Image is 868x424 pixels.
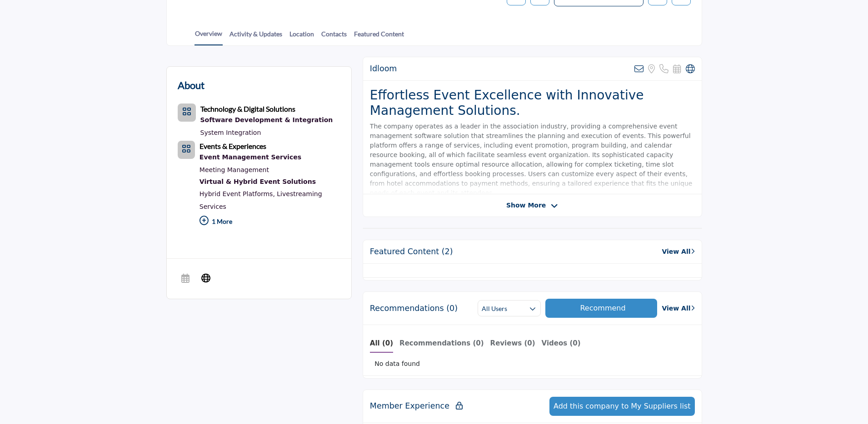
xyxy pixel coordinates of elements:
[374,359,420,369] span: No data found
[200,142,266,150] b: Events & Experiences
[490,339,535,347] b: Reviews (0)
[200,166,269,173] a: Meeting Management
[662,247,694,256] a: View All
[370,64,397,74] h2: Idloom
[178,104,196,122] button: Category Icon
[195,29,223,45] a: Overview
[200,176,340,188] a: Virtual & Hybrid Event Solutions
[200,104,295,113] b: Technology & Digital Solutions
[482,304,507,313] h2: All Users
[200,152,340,163] a: Event Management Services
[545,299,658,318] button: Recommend
[549,397,695,416] button: Add this company to My Suppliers list
[506,201,546,210] span: Show More
[370,401,463,411] h2: Member Experience
[554,402,691,410] span: Add this company to My Suppliers list
[370,339,393,347] b: All (0)
[200,176,340,188] div: Digital tools and platforms for hybrid and virtual events.
[200,143,266,150] a: Events & Experiences
[200,114,333,126] a: Software Development & Integration
[200,152,340,163] div: Planning, logistics, and event registration.
[200,106,295,113] a: Technology & Digital Solutions
[370,304,458,313] h2: Recommendations (0)
[200,190,275,197] a: Hybrid Event Platforms,
[200,213,340,232] p: 1 More
[370,247,453,256] h2: Featured Content (2)
[354,29,404,45] a: Featured Content
[662,304,694,313] a: View All
[178,78,205,93] h2: About
[289,29,314,45] a: Location
[321,29,347,45] a: Contacts
[200,129,261,136] a: System Integration
[178,141,195,159] button: Category Icon
[580,304,625,312] span: Recommend
[370,122,695,198] p: The company operates as a leader in the association industry, providing a comprehensive event man...
[370,88,695,118] h2: Effortless Event Excellence with Innovative Management Solutions.
[542,339,581,347] b: Videos (0)
[399,339,484,347] b: Recommendations (0)
[229,29,283,45] a: Activity & Updates
[200,114,333,126] div: Custom software builds and system integrations.
[478,300,540,316] button: All Users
